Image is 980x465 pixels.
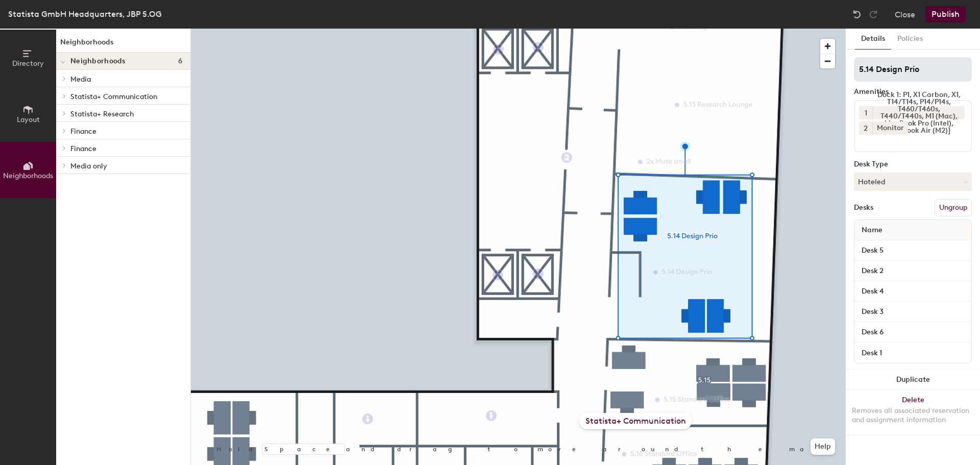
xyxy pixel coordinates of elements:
button: DeleteRemoves all associated reservation and assignment information [846,390,980,435]
p: Finance [70,124,182,137]
p: Finance [70,141,182,155]
button: Ungroup [935,199,972,216]
div: Removes all associated reservation and assignment information [852,406,974,425]
input: Unnamed desk [856,305,969,319]
div: Desks [854,204,873,212]
input: Unnamed desk [856,243,969,258]
button: Close [895,6,915,22]
span: 2 [864,123,868,134]
span: Directory [12,59,44,68]
p: Media only [70,159,182,172]
input: Unnamed desk [856,284,969,299]
span: 6 [178,57,182,65]
p: Statista+ Communication [70,89,182,103]
p: Statista+ Research [70,107,182,120]
button: Policies [891,29,929,50]
span: Name [856,221,888,239]
button: 2 [859,121,872,135]
span: Neighborhoods [3,172,53,180]
div: Statista+ Communication [579,413,692,429]
button: Duplicate [846,370,980,390]
img: Redo [868,9,878,19]
h1: Neighborhoods [56,37,190,53]
button: Help [811,438,835,455]
div: Dock 1: P1, X1 Carbon, X1, T14/T14s, P14/P14s, T460/T460s, T440/T440s, M1 (Mac), MacBook Pro (Int... [872,106,965,119]
div: Amenities [854,88,972,96]
p: Media [70,72,182,85]
div: Statista GmbH Headquarters, JBP 5.OG [8,8,162,20]
div: Monitor [872,121,908,135]
div: Desk Type [854,160,972,168]
img: Undo [852,9,862,19]
button: Hoteled [854,173,972,191]
input: Unnamed desk [856,264,969,278]
button: 1 [859,106,872,119]
span: Layout [17,115,40,124]
button: Details [855,29,891,50]
span: Neighborhoods [70,57,126,65]
span: 1 [865,108,867,118]
button: Publish [925,6,966,22]
input: Unnamed desk [856,346,969,360]
input: Unnamed desk [856,325,969,339]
